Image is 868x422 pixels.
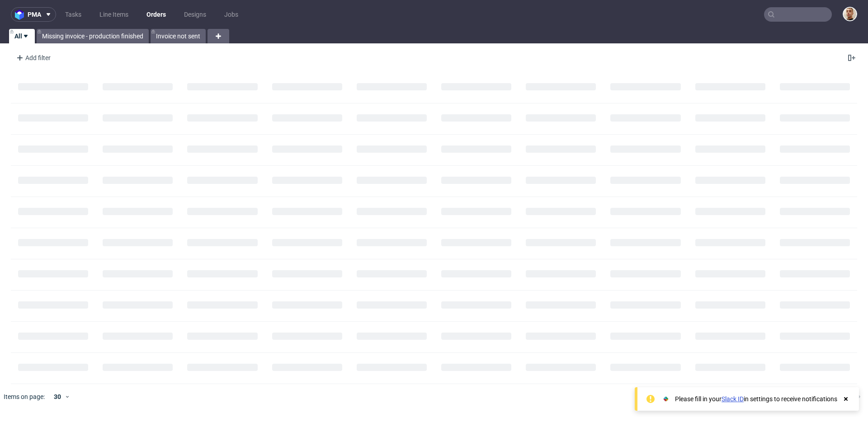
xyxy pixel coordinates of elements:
a: Invoice not sent [151,29,206,43]
a: Line Items [94,7,134,22]
a: Designs [179,7,212,22]
img: Bartłomiej Leśniczuk [844,8,856,20]
div: 30 [48,390,65,403]
a: Orders [141,7,171,22]
span: pma [28,11,41,18]
button: pma [11,7,56,22]
a: All [9,29,35,43]
div: Add filter [13,51,52,65]
a: Tasks [60,7,87,22]
div: Please fill in your in settings to receive notifications [675,394,837,403]
img: Slack [661,394,670,403]
a: Missing invoice - production finished [37,29,149,43]
span: Items on page: [4,392,45,401]
a: Jobs [219,7,244,22]
a: Slack ID [722,395,744,403]
img: logo [15,9,28,20]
